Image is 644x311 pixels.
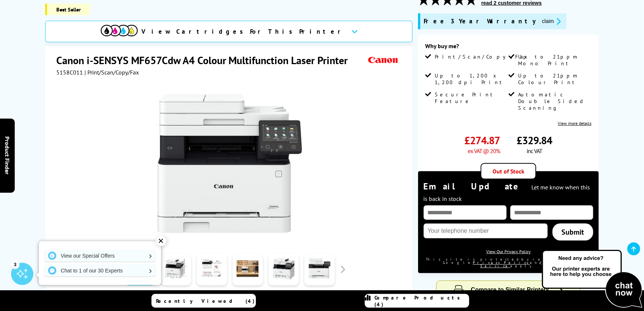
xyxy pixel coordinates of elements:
span: View Cartridges For This Printer [141,27,345,36]
span: Up to 21ppm Colour Print [518,72,590,86]
div: 3 [11,260,19,268]
span: £274.87 [465,133,500,147]
span: ex VAT @ 20% [468,147,500,155]
img: Canon i-SENSYS MF657Cdw [157,91,302,236]
a: Recently Viewed (4) [151,294,256,308]
span: Let me know when this is back in stock [424,183,590,202]
span: Automatic Double Sided Scanning [518,91,590,111]
a: Privacy Policy [473,261,530,265]
button: Compare to Similar Printers [437,281,581,299]
span: Secure Print Feature [435,91,507,105]
span: Up to 21ppm Mono Print [518,53,590,67]
h1: Canon i-SENSYS MF657Cdw A4 Colour Multifunction Laser Printer [56,53,356,67]
a: Chat to 1 of our 30 Experts [44,265,156,277]
span: | Print/Scan/Copy/Fax [84,69,139,76]
span: Print/Scan/Copy/Fax [435,53,530,60]
span: inc VAT [527,147,542,155]
div: Out of Stock [481,163,536,179]
a: Compare Products (4) [365,294,469,308]
div: Why buy me? [426,42,592,53]
span: Compare to Similar Printers [471,287,550,293]
img: Canon [366,53,400,67]
a: View Our Privacy Policy [486,249,531,254]
a: Terms of Service [480,261,574,268]
input: Your telephone number [424,224,548,238]
div: ✕ [156,236,166,246]
span: Free 3 Year Warranty [424,17,536,26]
span: £329.84 [517,133,552,147]
div: Email Update [424,181,594,204]
span: Compare Products (4) [375,294,469,308]
span: Up to 1,200 x 1,200 dpi Print [435,72,507,86]
button: promo-description [540,17,563,26]
span: Product Finder [4,136,11,175]
a: View our Special Offers [44,250,156,262]
a: View more details [558,120,591,126]
span: Recently Viewed (4) [156,298,255,304]
img: Open Live Chat window [540,249,644,310]
div: This site is protected by reCAPTCHA and the Google and apply. [424,258,594,268]
img: View Cartridges [101,25,138,36]
a: Submit [553,224,593,241]
span: 5158C011 [56,69,83,76]
span: Best Seller [45,4,90,15]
